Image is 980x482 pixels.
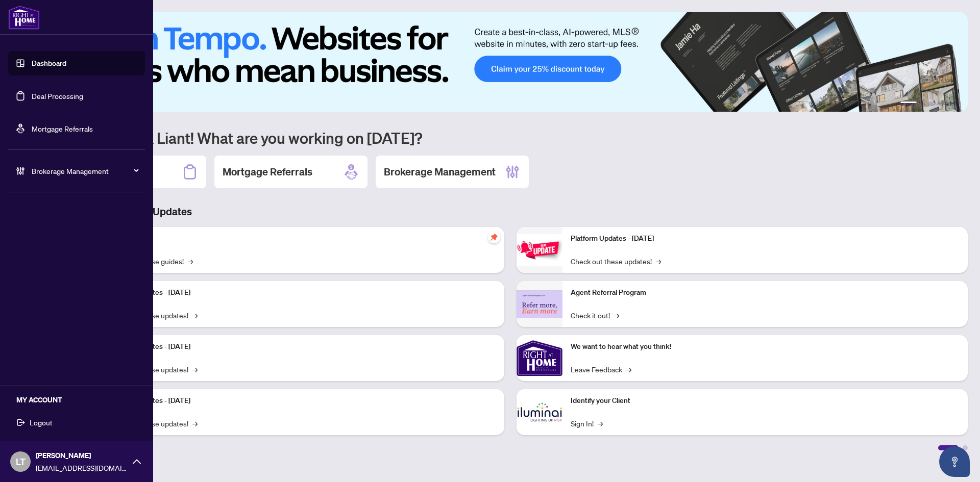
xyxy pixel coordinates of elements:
[384,165,496,179] h2: Brokerage Management
[32,91,83,100] a: Deal Processing
[900,102,917,106] button: 1
[36,450,128,461] span: [PERSON_NAME]
[929,102,933,106] button: 3
[30,414,53,430] span: Logout
[8,5,40,30] img: logo
[53,12,968,112] img: Slide 0
[571,287,960,298] p: Agent Referral Program
[8,414,145,431] button: Logout
[32,165,138,176] span: Brokerage Management
[488,231,500,243] span: pushpin
[614,310,619,321] span: →
[16,394,145,405] h5: MY ACCOUNT
[107,233,496,244] p: Self-Help
[192,418,198,429] span: →
[945,102,949,106] button: 5
[571,364,631,375] a: Leave Feedback→
[571,395,960,407] p: Identify your Client
[16,454,26,469] span: LT
[921,102,925,106] button: 2
[517,335,562,381] img: We want to hear what you think!
[571,341,960,352] p: We want to hear what you think!
[53,128,968,147] h1: Welcome back Liant! What are you working on [DATE]?
[937,102,941,106] button: 4
[32,59,66,68] a: Dashboard
[571,233,960,244] p: Platform Updates - [DATE]
[107,341,496,352] p: Platform Updates - [DATE]
[32,124,93,133] a: Mortgage Referrals
[36,462,128,473] span: [EMAIL_ADDRESS][DOMAIN_NAME]
[107,395,496,407] p: Platform Updates - [DATE]
[571,310,619,321] a: Check it out!→
[939,446,970,477] button: Open asap
[571,256,661,267] a: Check out these updates!→
[517,389,562,435] img: Identify your Client
[953,102,958,106] button: 6
[188,256,193,267] span: →
[656,256,661,267] span: →
[517,234,562,266] img: Platform Updates - June 23, 2025
[517,290,562,318] img: Agent Referral Program
[107,287,496,298] p: Platform Updates - [DATE]
[598,418,603,429] span: →
[53,205,968,219] h3: Brokerage & Industry Updates
[192,310,198,321] span: →
[571,418,603,429] a: Sign In!→
[192,364,198,375] span: →
[626,364,631,375] span: →
[223,165,312,179] h2: Mortgage Referrals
